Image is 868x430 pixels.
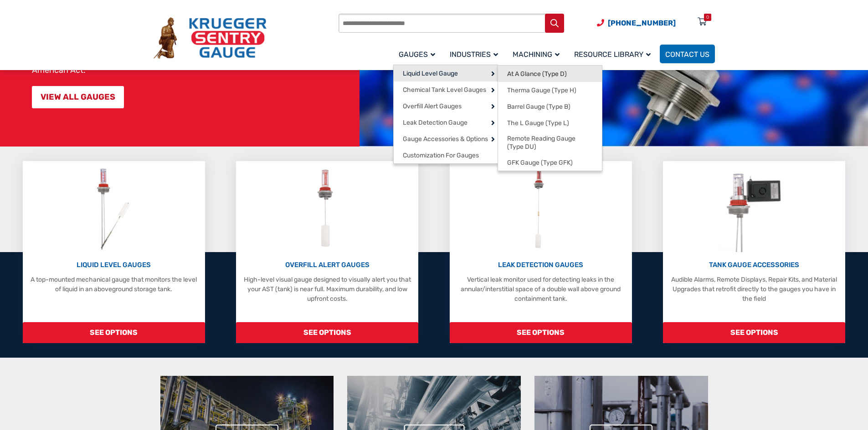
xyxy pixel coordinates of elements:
[450,50,498,59] span: Industries
[665,50,709,59] span: Contact Us
[394,98,498,114] a: Overfill Alert Gauges
[399,50,435,59] span: Gauges
[403,119,467,127] span: Leak Detection Gauge
[32,20,355,75] p: At Krueger Sentry Gauge, for over 75 years we have manufactured over three million liquid-level g...
[241,275,414,304] p: High-level visual gauge designed to visually alert you that your AST (tank) is near full. Maximum...
[394,131,498,147] a: Gauge Accessories & Options
[718,166,791,252] img: Tank Gauge Accessories
[507,135,593,151] span: Remote Reading Gauge (Type DU)
[507,159,573,167] span: GFK Gauge (Type GFK)
[32,86,124,108] a: VIEW ALL GAUGES
[154,17,267,59] img: Krueger Sentry Gauge
[513,50,560,59] span: Machining
[608,19,676,27] span: [PHONE_NUMBER]
[498,154,602,171] a: GFK Gauge (Type GFK)
[27,275,200,294] p: A top-mounted mechanical gauge that monitors the level of liquid in an aboveground storage tank.
[523,166,559,252] img: Leak Detection Gauges
[403,86,486,94] span: Chemical Tank Level Gauges
[23,322,205,343] span: SEE OPTIONS
[444,43,507,65] a: Industries
[507,70,567,78] span: At A Glance (Type D)
[663,322,845,343] span: SEE OPTIONS
[507,43,569,65] a: Machining
[498,66,602,82] a: At A Glance (Type D)
[393,43,444,65] a: Gauges
[394,81,498,98] a: Chemical Tank Level Gauges
[394,65,498,81] a: Liquid Level Gauge
[498,82,602,98] a: Therma Gauge (Type H)
[403,152,479,160] span: Customization For Gauges
[668,260,841,270] p: TANK GAUGE ACCESSORIES
[241,260,414,270] p: OVERFILL ALERT GAUGES
[569,43,660,65] a: Resource Library
[498,131,602,154] a: Remote Reading Gauge (Type DU)
[307,166,348,252] img: Overfill Alert Gauges
[454,260,627,270] p: LEAK DETECTION GAUGES
[574,50,651,59] span: Resource Library
[403,70,458,78] span: Liquid Level Gauge
[706,14,709,21] div: 0
[236,161,418,343] a: Overfill Alert Gauges OVERFILL ALERT GAUGES High-level visual gauge designed to visually alert yo...
[403,102,462,111] span: Overfill Alert Gauges
[507,103,570,111] span: Barrel Gauge (Type B)
[450,161,632,343] a: Leak Detection Gauges LEAK DETECTION GAUGES Vertical leak monitor used for detecting leaks in the...
[663,161,845,343] a: Tank Gauge Accessories TANK GAUGE ACCESSORIES Audible Alarms, Remote Displays, Repair Kits, and M...
[23,161,205,343] a: Liquid Level Gauges LIQUID LEVEL GAUGES A top-mounted mechanical gauge that monitors the level of...
[668,275,841,304] p: Audible Alarms, Remote Displays, Repair Kits, and Material Upgrades that retrofit directly to the...
[454,275,627,304] p: Vertical leak monitor used for detecting leaks in the annular/interstitial space of a double wall...
[450,322,632,343] span: SEE OPTIONS
[394,114,498,131] a: Leak Detection Gauge
[498,98,602,115] a: Barrel Gauge (Type B)
[27,260,200,270] p: LIQUID LEVEL GAUGES
[236,322,418,343] span: SEE OPTIONS
[89,166,138,252] img: Liquid Level Gauges
[660,45,715,63] a: Contact Us
[394,147,498,163] a: Customization For Gauges
[498,115,602,131] a: The L Gauge (Type L)
[597,17,676,29] a: Phone Number (920) 434-8860
[403,135,488,143] span: Gauge Accessories & Options
[507,86,576,95] span: Therma Gauge (Type H)
[507,119,569,127] span: The L Gauge (Type L)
